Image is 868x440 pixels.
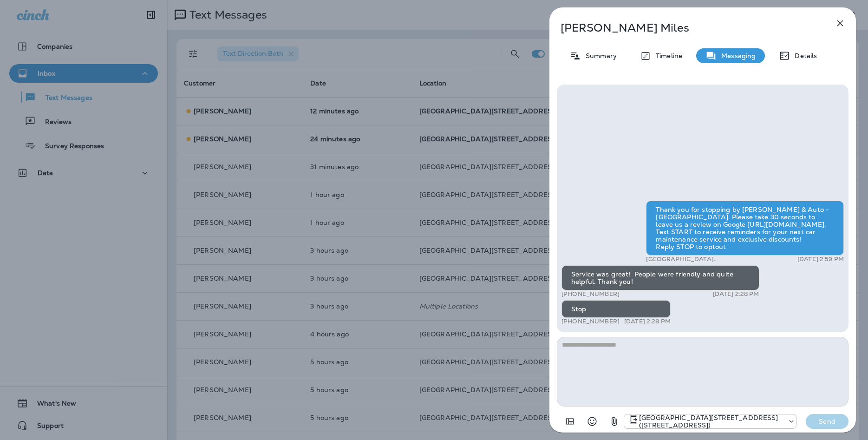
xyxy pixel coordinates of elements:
p: Timeline [651,52,682,59]
div: Service was great! People were friendly and quite helpful. Thank you! [561,265,759,290]
p: Summary [581,52,617,59]
p: [DATE] 2:28 PM [624,318,671,325]
button: Add in a premade template [561,412,579,431]
div: +1 (402) 891-8464 [624,414,796,429]
p: [GEOGRAPHIC_DATA][STREET_ADDRESS] ([STREET_ADDRESS]) [646,256,764,263]
p: [DATE] 2:59 PM [797,256,844,263]
p: [PHONE_NUMBER] [561,290,620,298]
p: Messaging [717,52,756,59]
div: Thank you for stopping by [PERSON_NAME] & Auto - [GEOGRAPHIC_DATA]. Please take 30 seconds to lea... [646,201,844,256]
p: [DATE] 2:28 PM [713,290,759,298]
div: Stop [561,300,671,318]
button: Select an emoji [583,412,601,431]
p: Details [790,52,817,59]
p: [PHONE_NUMBER] [561,318,620,325]
p: [PERSON_NAME] Miles [561,21,814,34]
p: [GEOGRAPHIC_DATA][STREET_ADDRESS] ([STREET_ADDRESS]) [639,414,783,429]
